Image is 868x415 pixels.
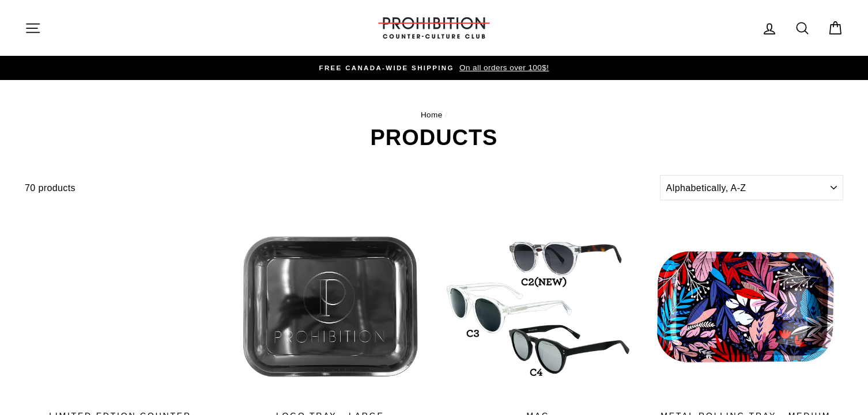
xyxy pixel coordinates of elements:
[456,63,549,72] span: On all orders over 100$!
[25,181,655,196] div: 70 products
[28,62,840,74] a: FREE CANADA-WIDE SHIPPING On all orders over 100$!
[25,127,843,149] h1: Products
[445,111,447,119] span: /
[319,64,454,71] span: FREE CANADA-WIDE SHIPPING
[376,17,492,39] img: PROHIBITION COUNTER-CULTURE CLUB
[421,111,443,119] a: Home
[25,109,843,121] nav: breadcrumbs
